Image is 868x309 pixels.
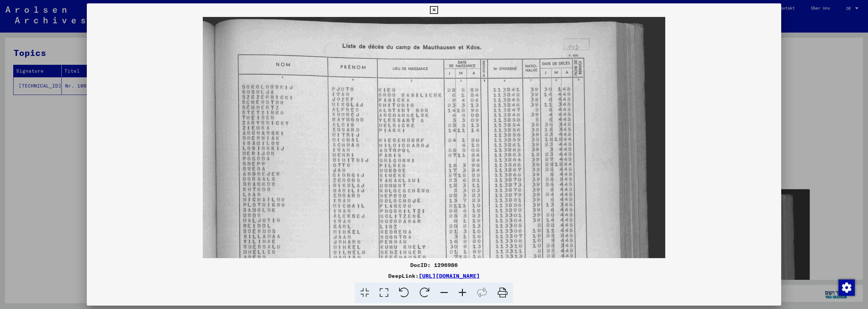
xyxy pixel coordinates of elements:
[87,261,781,269] div: DocID: 1296986
[838,279,854,295] div: Zustimmung ändern
[839,279,855,296] img: Zustimmung ändern
[419,272,480,279] a: [URL][DOMAIN_NAME]
[87,272,781,280] div: DeepLink:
